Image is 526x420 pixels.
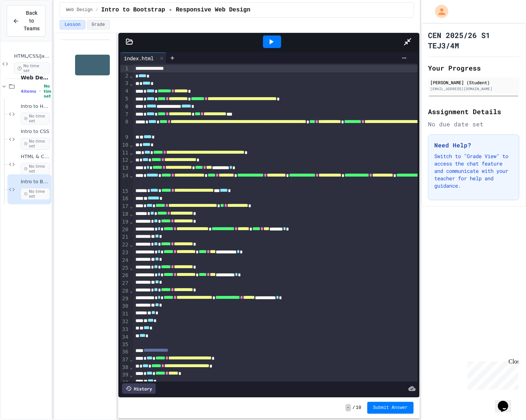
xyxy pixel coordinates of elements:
[120,318,129,326] div: 32
[129,173,133,178] span: Fold line
[21,154,50,160] span: HTML & CSS Layout
[120,65,129,72] div: 1
[120,54,157,62] div: index.html
[129,265,133,271] span: Fold line
[427,3,450,20] div: My Account
[120,348,129,356] div: 36
[120,264,129,272] div: 25
[120,149,129,157] div: 11
[120,80,129,88] div: 3
[21,179,50,185] span: Intro to Bootstrap - Responsive Web Design
[120,188,129,195] div: 15
[21,74,50,81] span: Web Design
[345,404,351,412] span: -
[21,138,50,150] span: No time set
[428,63,519,73] h2: Your Progress
[120,356,129,364] div: 37
[120,272,129,280] div: 26
[120,241,129,249] div: 22
[129,142,133,148] span: Fold line
[434,141,513,150] h3: Need Help?
[129,150,133,156] span: Fold line
[129,81,133,86] span: Fold line
[129,372,133,378] span: Fold line
[120,218,129,226] div: 19
[120,88,129,95] div: 4
[44,84,54,99] span: No time set
[120,157,129,164] div: 12
[129,73,133,79] span: Fold line
[129,356,133,362] span: Fold line
[120,334,129,341] div: 34
[120,164,129,172] div: 13
[129,364,133,370] span: Fold line
[356,405,361,411] span: 10
[7,5,45,37] button: Back to Teams
[120,379,129,387] div: 40
[120,141,129,149] div: 10
[120,280,129,287] div: 27
[14,62,50,74] span: No time set
[120,226,129,234] div: 20
[21,188,50,200] span: No time set
[129,242,133,247] span: Fold line
[120,103,129,111] div: 6
[24,9,40,33] span: Back to Teams
[87,20,110,30] button: Grade
[434,153,513,189] p: Switch to "Grade View" to access the chat feature and communicate with your teacher for help and ...
[21,129,50,135] span: Intro to CSS
[21,89,36,94] span: 4 items
[120,95,129,103] div: 5
[120,364,129,372] div: 38
[95,7,98,13] span: /
[60,20,85,30] button: Lesson
[129,288,133,294] span: Fold line
[120,233,129,241] div: 21
[120,72,129,80] div: 2
[120,52,166,64] div: index.html
[120,371,129,379] div: 39
[428,106,519,117] h2: Assignment Details
[120,257,129,264] div: 24
[367,402,414,414] button: Submit Answer
[120,249,129,257] div: 23
[428,30,519,51] h1: CEN 2025/26 S1 TEJ3/4M
[430,79,517,86] div: [PERSON_NAME] (Student)
[3,3,51,47] div: Chat with us now!Close
[430,86,517,92] div: [EMAIL_ADDRESS][DOMAIN_NAME]
[120,310,129,318] div: 31
[129,203,133,209] span: Fold line
[120,295,129,303] div: 29
[21,103,50,110] span: Intro to HTML
[120,211,129,218] div: 18
[120,118,129,134] div: 8
[120,172,129,188] div: 14
[120,341,129,348] div: 35
[101,6,250,14] span: Intro to Bootstrap - Responsive Web Design
[66,7,92,13] span: Web Design
[129,211,133,217] span: Fold line
[39,88,41,94] span: •
[129,157,133,163] span: Fold line
[129,219,133,225] span: Fold line
[373,405,408,411] span: Submit Answer
[120,287,129,295] div: 28
[120,326,129,334] div: 33
[120,203,129,211] div: 17
[14,53,50,59] span: HTML/CSS/JavaScript Testing
[353,405,355,411] span: /
[495,390,519,413] iframe: chat widget
[428,120,519,129] div: No due date set
[120,195,129,203] div: 16
[465,358,519,390] iframe: chat widget
[21,163,50,175] span: No time set
[120,303,129,310] div: 30
[120,111,129,119] div: 7
[120,134,129,141] div: 9
[21,113,50,124] span: No time set
[122,383,156,394] div: History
